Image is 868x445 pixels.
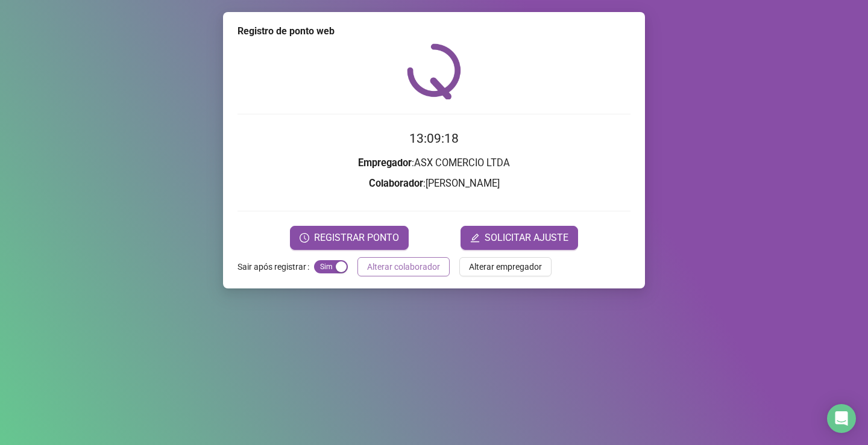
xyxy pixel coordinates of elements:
[459,257,552,276] button: Alterar empregador
[358,157,412,169] strong: Empregador
[237,176,631,191] h3: : [PERSON_NAME]
[300,233,309,243] span: clock-circle
[409,131,459,146] time: 13:09:18
[290,226,409,250] button: REGISTRAR PONTO
[369,178,423,189] strong: Colaborador
[461,226,578,250] button: editSOLICITAR AJUSTE
[357,257,450,276] button: Alterar colaborador
[407,43,461,99] img: QRPoint
[314,231,399,245] span: REGISTRAR PONTO
[237,155,631,171] h3: : ASX COMERCIO LTDA
[470,233,480,243] span: edit
[827,404,856,433] div: Open Intercom Messenger
[485,231,568,245] span: SOLICITAR AJUSTE
[237,257,314,276] label: Sair após registrar
[469,260,542,273] span: Alterar empregador
[237,24,631,39] div: Registro de ponto web
[367,260,440,273] span: Alterar colaborador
